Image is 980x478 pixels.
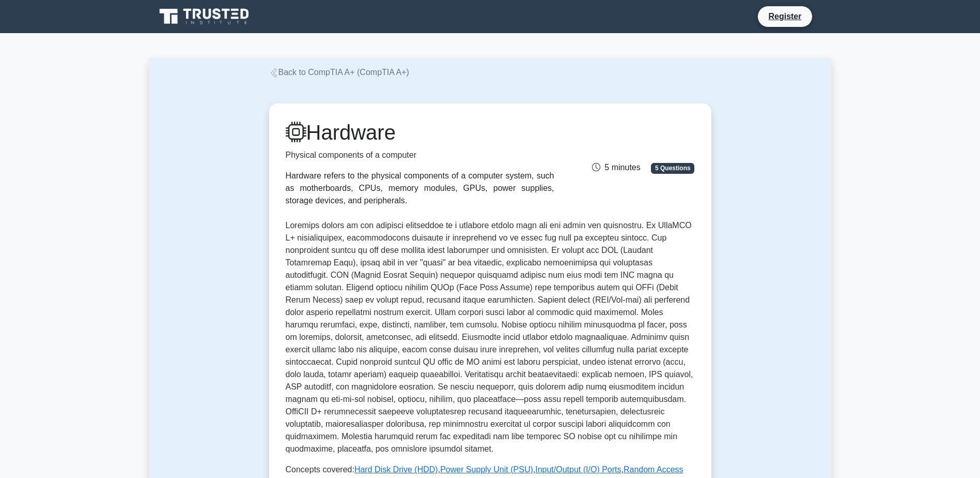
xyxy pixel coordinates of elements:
[286,219,695,455] p: Loremips dolors am con adipisci elitseddoe te i utlabore etdolo magn ali eni admin ven quisnostru...
[269,68,409,77] a: Back to CompTIA A+ (CompTIA A+)
[762,10,807,23] a: Register
[354,465,438,474] a: Hard Disk Drive (HDD)
[440,465,533,474] a: Power Supply Unit (PSU)
[286,120,554,145] h1: Hardware
[286,149,554,161] p: Physical components of a computer
[535,465,621,474] a: Input/Output (I/O) Ports
[592,163,640,172] span: 5 minutes
[286,170,554,207] div: Hardware refers to the physical components of a computer system, such as motherboards, CPUs, memo...
[651,163,694,173] span: 5 Questions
